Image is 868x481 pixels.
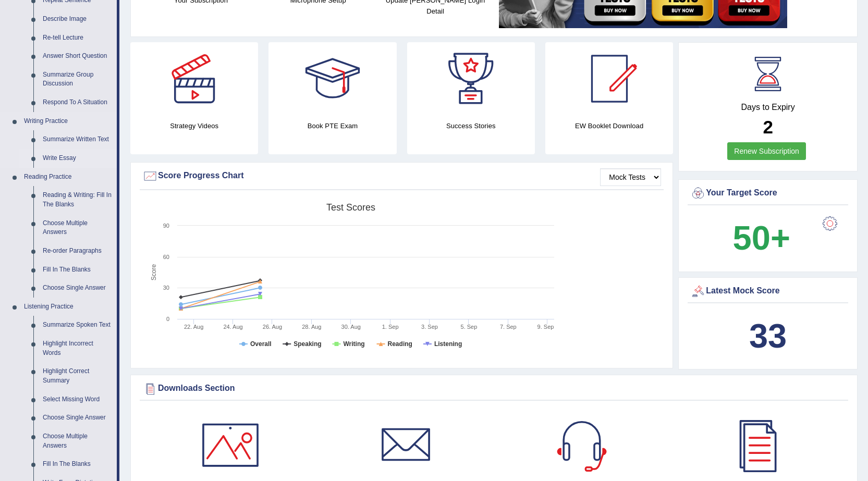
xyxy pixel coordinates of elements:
tspan: Speaking [294,340,321,348]
a: Select Missing Word [38,390,117,409]
a: Writing Practice [19,112,117,131]
a: Summarize Spoken Text [38,316,117,335]
div: Your Target Score [690,186,846,201]
h4: EW Booklet Download [545,120,673,131]
tspan: 28. Aug [302,324,321,330]
tspan: 5. Sep [461,324,478,330]
text: 0 [166,316,169,322]
a: Choose Multiple Answers [38,427,117,455]
tspan: Score [150,264,157,281]
h4: Days to Expiry [690,103,846,112]
a: Fill In The Blanks [38,261,117,279]
text: 90 [163,223,169,229]
a: Summarize Group Discussion [38,66,117,93]
a: Write Essay [38,149,117,168]
a: Highlight Correct Summary [38,362,117,390]
tspan: 3. Sep [421,324,438,330]
a: Summarize Written Text [38,130,117,149]
h4: Success Stories [407,120,535,131]
b: 2 [763,117,773,137]
a: Renew Subscription [727,142,806,160]
a: Respond To A Situation [38,93,117,112]
div: Latest Mock Score [690,283,846,299]
a: Choose Single Answer [38,279,117,298]
tspan: 30. Aug [341,324,361,330]
a: Reading & Writing: Fill In The Blanks [38,186,117,214]
a: Describe Image [38,10,117,29]
b: 50+ [733,219,790,257]
text: 60 [163,254,169,260]
div: Downloads Section [142,381,846,397]
tspan: Test scores [326,202,375,213]
tspan: Listening [434,340,462,348]
tspan: 7. Sep [500,324,517,330]
a: Answer Short Question [38,47,117,66]
tspan: Writing [343,340,364,348]
a: Fill In The Blanks [38,455,117,474]
tspan: 22. Aug [184,324,203,330]
tspan: 26. Aug [263,324,282,330]
a: Re-order Paragraphs [38,242,117,261]
a: Listening Practice [19,298,117,316]
a: Re-tell Lecture [38,29,117,47]
a: Reading Practice [19,168,117,187]
tspan: Reading [388,340,412,348]
text: 30 [163,285,169,291]
h4: Book PTE Exam [268,120,396,131]
a: Choose Multiple Answers [38,214,117,242]
b: 33 [749,317,787,355]
tspan: Overall [250,340,272,348]
div: Score Progress Chart [142,168,661,184]
tspan: 1. Sep [382,324,399,330]
tspan: 9. Sep [537,324,554,330]
tspan: 24. Aug [223,324,242,330]
a: Highlight Incorrect Words [38,335,117,362]
h4: Strategy Videos [130,120,258,131]
a: Choose Single Answer [38,409,117,427]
